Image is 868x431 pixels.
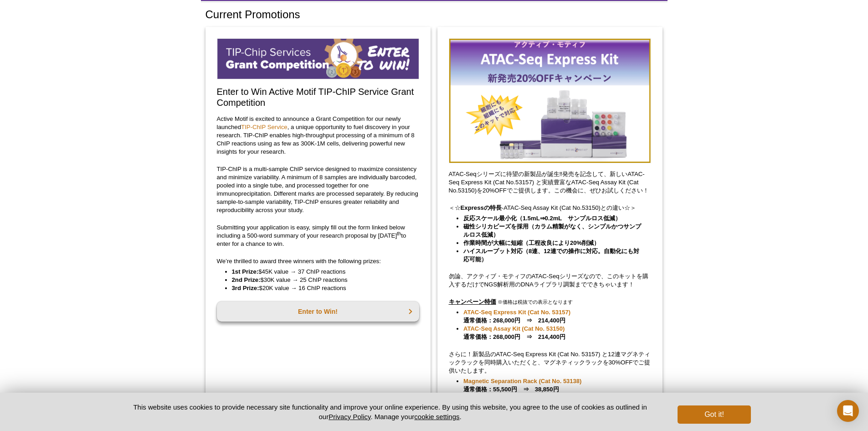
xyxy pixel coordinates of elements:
[205,9,663,22] h1: Current Promotions
[463,215,621,222] strong: 反応スケール最小化（1.5mL⇒0.2mL サンプルロス低減）
[217,223,419,248] p: Submitting your application is easy, simply fill out the form linked below including a 500-word s...
[232,268,410,276] li: $45K value → 37 ChIP reactions
[414,413,459,421] button: cookie settings
[449,38,651,163] img: Save on ATAC-Seq Kits
[232,276,261,283] strong: 2nd Prize:
[463,309,570,324] strong: 通常価格：268,000円 ⇒ 214,400円
[232,276,410,284] li: $30K value → 25 ChIP reactions
[329,413,370,421] a: Privacy Policy
[463,325,565,333] a: ATAC-Seq Assay Kit (Cat No. 53150)
[463,377,581,385] a: Magnetic Separation Rack (Cat No. 53138)
[837,400,859,422] div: Open Intercom Messenger
[217,301,419,322] a: Enter to Win!
[463,308,570,317] a: ATAC-Seq Express Kit (Cat No. 53157)
[449,272,651,289] p: 勿論、アクティブ・モティフのATAC-Seqシリーズなので、このキットを購入するだけでNGS解析用のDNAライブラリ調製までできちゃいます！
[449,298,496,305] u: キャンペーン特価
[449,204,651,212] p: ＜☆ -ATAC-Seq Assay Kit (Cat No.53150)との違い☆＞
[232,284,410,292] li: $20K value → 16 ChIP reactions
[678,405,750,424] button: Got it!
[449,170,651,195] p: ATAC-Seqシリーズに待望の新製品が誕生‼発売を記念して、新しいATAC-Seq Express Kit (Cat No.53157) と実績豊富なATAC-Seq Assay Kit (C...
[241,124,288,130] a: TIP-ChIP Service
[397,230,401,236] sup: th
[498,299,573,305] span: ※価格は税抜での表示となります
[217,257,419,265] p: We’re thrilled to award three winners with the following prizes:
[463,325,565,340] strong: 通常価格：268,000円 ⇒ 214,400円
[461,204,502,211] strong: Expressの特長
[449,350,651,375] p: さらに！新製品のATAC-Seq Express Kit (Cat No. 53157) と12連マグネティックラックを同時購入いただくと、マグネティックラックを30%OFFでご提供いたします。
[463,378,581,393] strong: 通常価格：55,500円 ⇒ 38,850円
[217,38,419,79] img: TIP-ChIP Service Grant Competition
[463,248,639,263] strong: ハイスループット対応（8連、12連での操作に対応。自動化にも対応可能）
[118,402,663,421] p: This website uses cookies to provide necessary site functionality and improve your online experie...
[217,86,419,108] h2: Enter to Win Active Motif TIP-ChIP Service Grant Competition
[217,115,419,156] p: Active Motif is excited to announce a Grant Competition for our newly launched , a unique opportu...
[463,223,641,238] strong: 磁性シリカビーズを採用（カラム精製がなく、シンプルかつサンプルロス低減）
[232,268,259,275] strong: 1st Prize:
[232,285,259,291] strong: 3rd Prize:
[463,239,600,246] strong: 作業時間が大幅に短縮（工程改良により20%削減）
[217,165,419,214] p: TIP-ChIP is a multi-sample ChIP service designed to maximize consistency and minimize variability...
